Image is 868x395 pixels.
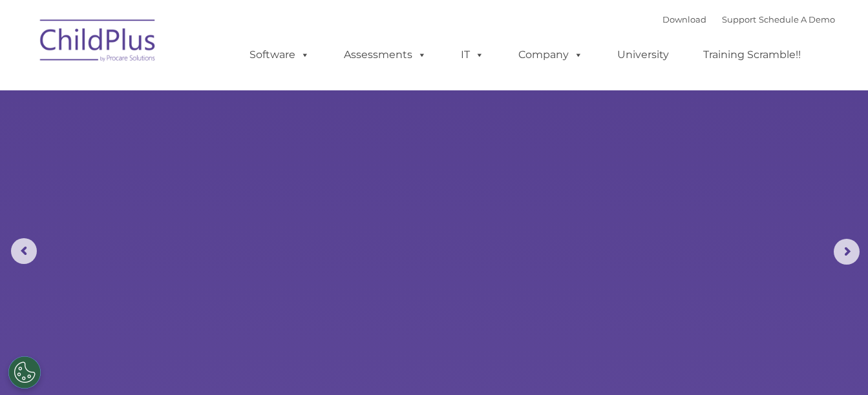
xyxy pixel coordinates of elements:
font: | [662,14,835,25]
a: IT [448,42,497,68]
button: Cookies Settings [8,356,41,389]
iframe: Chat Widget [803,333,868,395]
a: Company [505,42,596,68]
a: Assessments [331,42,439,68]
span: Phone number [180,138,235,148]
a: Training Scramble!! [690,42,814,68]
a: Software [237,42,323,68]
span: Last name [180,85,219,95]
a: Download [662,14,706,25]
a: Schedule A Demo [759,14,835,25]
a: University [604,42,682,68]
a: Support [722,14,756,25]
img: ChildPlus by Procare Solutions [34,10,163,75]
